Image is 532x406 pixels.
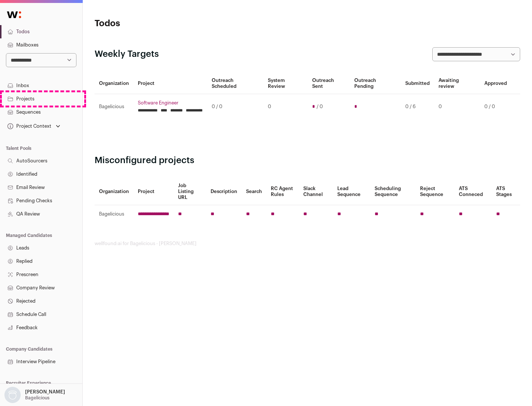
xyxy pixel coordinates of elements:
[416,178,455,205] th: Reject Sequence
[95,18,236,30] h1: Todos
[242,178,266,205] th: Search
[95,205,133,223] td: Bagelicious
[434,94,480,120] td: 0
[350,73,400,94] th: Outreach Pending
[6,123,51,129] div: Project Context
[401,94,434,120] td: 0 / 6
[95,73,133,94] th: Organization
[308,73,350,94] th: Outreach Sent
[95,241,520,247] footer: wellfound:ai for Bagelicious - [PERSON_NAME]
[480,94,511,120] td: 0 / 0
[370,178,416,205] th: Scheduling Sequence
[317,104,323,110] span: / 0
[95,94,133,120] td: Bagelicious
[95,155,520,166] h2: Misconfigured projects
[4,387,21,403] img: nopic.png
[25,395,50,401] p: Bagelicious
[480,73,511,94] th: Approved
[95,178,133,205] th: Organization
[263,94,307,120] td: 0
[95,48,159,60] h2: Weekly Targets
[133,178,174,205] th: Project
[138,100,203,106] a: Software Engineer
[266,178,299,205] th: RC Agent Rules
[434,73,480,94] th: Awaiting review
[492,178,520,205] th: ATS Stages
[401,73,434,94] th: Submitted
[25,389,65,395] p: [PERSON_NAME]
[174,178,206,205] th: Job Listing URL
[206,178,242,205] th: Description
[454,178,491,205] th: ATS Conneced
[207,94,263,120] td: 0 / 0
[3,387,66,403] button: Open dropdown
[333,178,370,205] th: Lead Sequence
[263,73,307,94] th: System Review
[3,7,25,22] img: Wellfound
[207,73,263,94] th: Outreach Scheduled
[6,121,62,131] button: Open dropdown
[299,178,333,205] th: Slack Channel
[133,73,207,94] th: Project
